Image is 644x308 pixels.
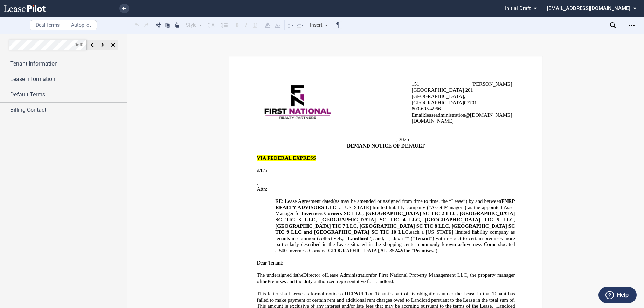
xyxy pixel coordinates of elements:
[433,248,438,254] span: ”).
[411,106,441,112] span: 800-60 -4966
[257,186,267,192] span: Attn:
[411,112,424,118] span: Email
[309,21,329,30] div: Insert
[75,42,83,47] span: of
[411,94,477,105] span: [GEOGRAPHIC_DATA], [GEOGRAPHIC_DATA]
[275,235,516,247] span: ”) with respect to certain premises more particularly described in the Lease situated in the shop...
[426,106,428,112] span: 5
[279,248,325,254] span: 500 Inverness Corners
[325,248,326,254] span: ,
[326,248,379,254] span: [GEOGRAPHIC_DATA]
[10,75,55,83] span: Lease Information
[380,248,387,254] span: AL
[275,229,516,241] span: each a [US_STATE] limited liability company as tenants-in-common
[399,137,409,143] span: 2025
[345,291,368,297] span: DEFAULT
[257,260,283,266] span: Dear Tenant:
[415,235,430,241] span: Tenant
[275,198,333,204] span: RE: Lease Agreement dated
[411,81,512,93] span: [PERSON_NAME][GEOGRAPHIC_DATA]
[368,235,372,241] span: ”)
[65,20,97,30] label: Autopilot
[626,20,637,31] div: Open Lease options menu
[317,235,347,241] span: (collectively, “
[424,112,425,118] span: :
[257,291,345,297] span: This letter shall serve as formal notice of
[275,205,516,217] span: , a [US_STATE] limited liability company (“Asset Manager”) as the appointed Asset Manager for
[379,248,380,254] span: ,
[257,155,316,161] span: VIA FEDERAL EXPRESS
[257,272,516,284] span: The undersigned is Director of for First National Property Management LLC, the property manager o...
[347,235,368,241] span: Landlord
[411,118,454,124] span: [DOMAIN_NAME]
[462,241,500,247] span: Inverness Corners
[297,272,303,278] span: the
[407,235,415,241] span: ” (“
[275,241,516,253] span: located at
[10,106,46,114] span: Billing Contact
[257,291,516,303] span: on Tenant’s part of its obligations under the Lease in that Tenant has failed to make payment of ...
[617,290,629,300] label: Help
[409,229,410,235] span: ,
[326,272,371,278] span: Lease Administration
[261,279,267,285] span: the
[173,21,181,29] button: Paste
[10,90,45,99] span: Default Terms
[75,42,77,47] span: 0
[425,112,465,118] span: leaseadministration
[411,81,419,87] span: 151
[30,20,65,30] label: Deal Terms
[414,248,433,254] span: Premises
[389,248,402,254] span: 35242
[363,137,397,143] span: _____________,
[465,87,473,93] span: 201
[383,235,384,241] span: ,
[464,100,477,105] span: 07701
[513,297,515,303] span: .
[333,198,501,204] span: (as may be amended or assigned from time to time, the “Lease”) by and between
[257,167,267,173] span: d/b/a
[154,21,163,29] button: Cut
[264,85,331,120] img: 47197919_622135834868543_7426940384061685760_n.png
[465,112,512,118] span: @[DOMAIN_NAME]
[275,198,516,210] span: FNRP REALTY ADVISORS LLC
[10,60,58,68] span: Tenant Information
[372,235,383,241] span: , and
[402,248,414,254] span: (the “
[347,143,424,149] span: DEMAND NOTICE OF DEFAULT
[164,21,172,29] button: Copy
[598,287,637,303] button: Help
[389,235,407,241] span: , d/b/a “
[257,180,258,186] span: ,
[333,21,342,29] button: Toggle Control Characters
[275,211,516,235] span: Inverness Corners SC LLC, [GEOGRAPHIC_DATA] SC TIC 2 LLC, [GEOGRAPHIC_DATA] SC TIC 3 LLC, [GEOGRA...
[81,42,83,47] span: 0
[505,5,531,12] span: Initial Draft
